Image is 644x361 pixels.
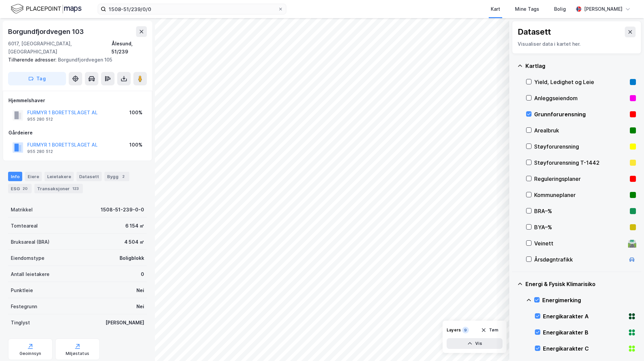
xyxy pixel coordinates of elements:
[543,345,625,353] div: Energikarakter C
[71,185,80,192] div: 123
[534,110,627,118] div: Grunnforurensning
[534,143,627,151] div: Støyforurensning
[610,329,644,361] iframe: Chat Widget
[534,223,627,231] div: BYA–%
[25,172,42,181] div: Eiere
[8,57,58,63] span: Tilhørende adresser:
[534,159,627,167] div: Støyforurensning T-1442
[477,325,503,335] button: Tøm
[554,5,566,13] div: Bolig
[8,26,85,37] div: Borgundfjordvegen 103
[543,312,625,320] div: Energikarakter A
[8,172,22,181] div: Info
[21,185,29,192] div: 20
[515,5,539,13] div: Mine Tags
[11,303,37,311] div: Festegrunn
[111,40,147,56] div: Ålesund, 51/239
[136,303,144,311] div: Nei
[447,327,461,333] div: Layers
[534,239,625,247] div: Veinett
[141,270,144,278] div: 0
[11,3,82,15] img: logo.f888ab2527a4732fd821a326f86c7f29.svg
[8,129,147,137] div: Gårdeiere
[66,351,89,356] div: Miljøstatus
[627,239,637,248] div: 🛣️
[462,327,469,333] div: 9
[534,126,627,134] div: Arealbruk
[44,172,74,181] div: Leietakere
[525,280,636,288] div: Energi & Fysisk Klimarisiko
[11,319,30,327] div: Tinglyst
[124,238,144,246] div: 4 504 ㎡
[105,319,144,327] div: [PERSON_NAME]
[534,78,627,86] div: Yield, Ledighet og Leie
[104,172,129,181] div: Bygg
[101,206,144,214] div: 1508-51-239-0-0
[11,286,33,294] div: Punktleie
[518,40,636,48] div: Visualiser data i kartet her.
[584,5,622,13] div: [PERSON_NAME]
[491,5,500,13] div: Kart
[129,141,142,149] div: 100%
[20,351,41,356] div: Geoinnsyn
[120,173,127,180] div: 2
[447,338,503,349] button: Vis
[129,109,142,117] div: 100%
[76,172,102,181] div: Datasett
[543,328,625,336] div: Energikarakter B
[136,286,144,294] div: Nei
[8,56,141,64] div: Borgundfjordvegen 105
[27,149,53,154] div: 955 280 512
[8,40,111,56] div: 6017, [GEOGRAPHIC_DATA], [GEOGRAPHIC_DATA]
[8,184,32,193] div: ESG
[8,96,147,105] div: Hjemmelshaver
[525,62,636,70] div: Kartlag
[534,175,627,183] div: Reguleringsplaner
[11,206,33,214] div: Matrikkel
[11,254,44,262] div: Eiendomstype
[125,222,144,230] div: 6 154 ㎡
[120,254,144,262] div: Boligblokk
[534,255,625,264] div: Årsdøgntrafikk
[106,4,278,14] input: Søk på adresse, matrikkel, gårdeiere, leietakere eller personer
[8,72,66,85] button: Tag
[534,207,627,215] div: BRA–%
[534,94,627,102] div: Anleggseiendom
[11,270,50,278] div: Antall leietakere
[542,296,636,304] div: Energimerking
[518,27,551,37] div: Datasett
[11,238,50,246] div: Bruksareal (BRA)
[27,117,53,122] div: 955 280 512
[11,222,38,230] div: Tomteareal
[534,191,627,199] div: Kommuneplaner
[34,184,83,193] div: Transaksjoner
